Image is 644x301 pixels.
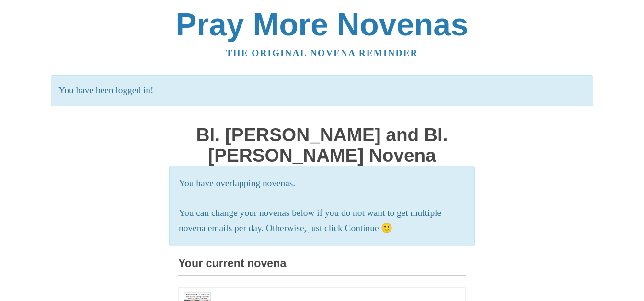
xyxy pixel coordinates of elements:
h1: Bl. [PERSON_NAME] and Bl. [PERSON_NAME] Novena [178,125,466,166]
p: You have been logged in! [51,75,593,106]
a: Pray More Novenas [176,7,469,42]
h3: Your current novena [178,257,466,276]
a: The original novena reminder [226,48,418,58]
p: You can change your novenas below if you do not want to get multiple novena emails per day. Other... [179,205,465,237]
p: You have overlapping novenas. [179,176,465,191]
